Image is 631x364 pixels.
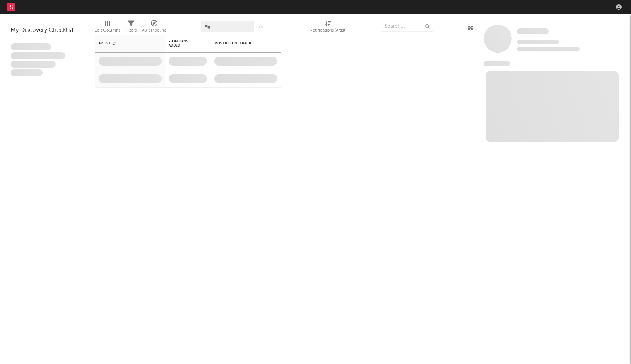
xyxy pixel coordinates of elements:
span: Some Artist [517,28,549,34]
span: Praesent ac interdum [11,61,56,68]
span: News Feed [484,61,510,66]
span: Integer aliquet in purus et [11,52,65,59]
div: A&R Pipeline [142,26,167,35]
div: Edit Columns [95,26,120,35]
div: Edit Columns [95,18,120,38]
span: Tracking Since: [DATE] [517,40,559,44]
div: A&R Pipeline [142,18,167,38]
div: My Discovery Checklist [11,26,84,35]
span: Aliquam viverra [11,69,43,76]
div: Artist [99,41,151,46]
span: Lorem ipsum dolor [11,43,51,50]
div: Notifications (Artist) [310,26,346,35]
div: Filters [125,18,137,38]
div: Filters [125,26,137,35]
span: 0 fans last week [517,47,580,51]
div: Most Recent Track [214,41,267,46]
input: Search... [381,21,433,32]
a: Some Artist [517,28,549,35]
div: Notifications (Artist) [310,18,346,38]
button: Save [256,25,265,29]
span: 7-Day Fans Added [169,39,197,48]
